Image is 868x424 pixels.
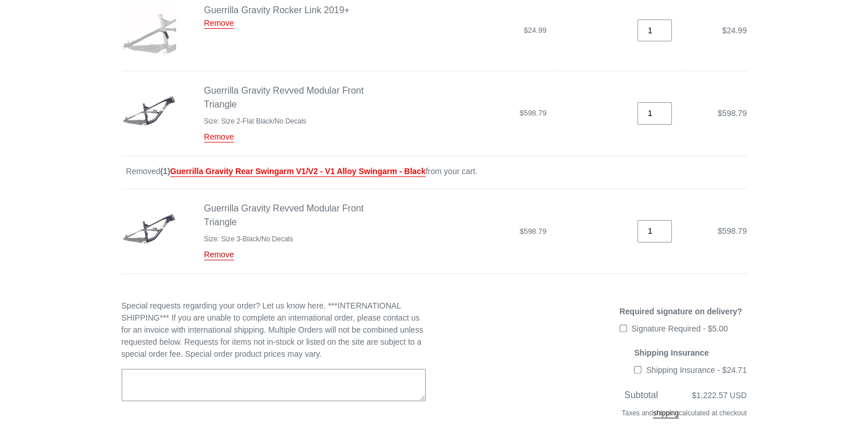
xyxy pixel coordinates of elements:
input: Signature Required - $5.00 [620,325,627,332]
img: Guerrilla Gravity Rocker Link 2019+ [122,3,176,58]
a: shipping [653,409,679,418]
span: Shipping Insurance - $24.71 [646,365,746,375]
td: Removed from your cart. [122,156,747,188]
span: Signature Required - $5.00 [632,324,728,333]
span: Required signature on delivery? [620,307,742,316]
img: Guerrilla Gravity Revved Modular Front Triangle [122,84,176,138]
a: Remove Guerrilla Gravity Rocker Link 2019+ [204,18,234,29]
dd: $24.99 [415,25,547,36]
li: Size: Size 2-Flat Black/No Decals [204,116,391,126]
span: $24.99 [722,26,747,35]
a: Remove Guerrilla Gravity Revved Modular Front Triangle - Size 3-Black/No Decals [204,250,234,260]
span: (1) [160,167,425,177]
li: Size: Size 3-Black/No Decals [204,234,391,244]
input: Shipping Insurance - $24.71 [634,366,641,373]
a: Guerrilla Gravity Rear Swingarm V1/V2 - V1 Alloy Swingarm - Black [170,167,426,177]
label: Special requests regarding your order? Let us know here. ***INTERNATIONAL SHIPPING*** If you are ... [122,300,426,360]
img: Guerrilla Gravity Revved Modular Front Triangle [122,202,176,256]
span: Shipping Insurance [634,348,709,357]
span: Subtotal [624,390,658,400]
dd: $598.79 [415,107,547,119]
span: $1,222.57 USD [660,390,747,402]
a: Remove Guerrilla Gravity Revved Modular Front Triangle - Size 2-Flat Black/No Decals [204,132,234,142]
dd: $598.79 [415,226,547,237]
span: $598.79 [718,109,747,118]
a: Guerrilla Gravity Revved Modular Front Triangle [204,86,364,109]
span: $598.79 [718,226,747,236]
ul: Product details [204,114,391,126]
ul: Product details [204,232,391,244]
a: Guerrilla Gravity Rocker Link 2019+ [204,5,350,15]
a: Guerrilla Gravity Revved Modular Front Triangle [204,203,364,227]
